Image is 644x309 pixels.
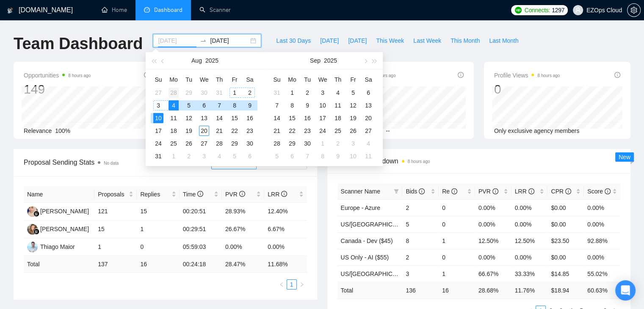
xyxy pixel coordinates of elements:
[318,113,328,123] div: 17
[547,216,584,232] td: $0.00
[154,6,182,14] span: Dashboard
[169,151,179,161] div: 1
[227,112,242,124] td: 2025-08-15
[315,112,330,124] td: 2025-09-17
[451,36,480,45] span: This Month
[214,100,224,110] div: 7
[330,86,345,99] td: 2025-09-04
[104,161,119,166] span: No data
[392,185,401,198] span: filter
[494,81,560,97] div: 0
[181,137,196,150] td: 2025-08-26
[627,3,641,17] button: setting
[330,137,345,150] td: 2025-10-02
[169,100,179,110] div: 4
[269,137,285,150] td: 2025-09-28
[180,203,222,221] td: 00:20:51
[345,73,361,86] th: Fr
[451,188,457,194] span: info-circle
[287,138,297,149] div: 29
[402,199,439,216] td: 2
[446,34,484,47] button: This Month
[279,282,284,287] span: left
[27,242,38,252] img: TM
[324,52,337,69] button: 2025
[24,127,52,134] span: Relevance
[386,127,390,134] span: --
[318,100,328,110] div: 10
[137,186,179,203] th: Replies
[348,126,358,136] div: 26
[272,113,282,123] div: 14
[409,34,446,47] button: Last Week
[196,150,212,163] td: 2025-09-03
[227,99,242,112] td: 2025-08-08
[169,113,179,123] div: 11
[181,112,196,124] td: 2025-08-12
[242,124,257,137] td: 2025-08-23
[376,36,404,45] span: This Week
[200,37,207,44] span: to
[341,270,459,277] a: US/[GEOGRAPHIC_DATA] - Keywords ($40)
[584,216,620,232] td: 0.00%
[225,191,245,198] span: PVR
[281,191,287,197] span: info-circle
[511,216,548,232] td: 0.00%
[184,126,194,136] div: 19
[242,150,257,163] td: 2025-09-06
[214,138,224,149] div: 28
[361,86,376,99] td: 2025-09-06
[345,112,361,124] td: 2025-09-19
[302,138,312,149] div: 30
[511,199,548,216] td: 0.00%
[515,188,534,195] span: LRR
[287,279,297,290] li: 1
[333,151,343,161] div: 9
[276,36,311,45] span: Last 30 Days
[24,157,211,168] span: Proposal Sending Stats
[345,86,361,99] td: 2025-09-05
[361,73,376,86] th: Sa
[333,126,343,136] div: 25
[40,207,89,216] div: [PERSON_NAME]
[361,150,376,163] td: 2025-10-11
[614,72,620,78] span: info-circle
[330,73,345,86] th: Th
[287,126,297,136] div: 22
[363,151,373,161] div: 11
[287,100,297,110] div: 8
[27,224,38,235] img: NK
[627,7,641,14] a: setting
[229,126,240,136] div: 22
[269,112,285,124] td: 2025-09-14
[199,151,209,161] div: 3
[166,137,181,150] td: 2025-08-25
[140,190,169,199] span: Replies
[27,206,38,217] img: AJ
[300,86,315,99] td: 2025-09-02
[489,36,518,45] span: Last Month
[153,138,163,149] div: 24
[547,199,584,216] td: $0.00
[492,188,498,194] span: info-circle
[285,73,300,86] th: Mo
[151,112,166,124] td: 2025-08-10
[348,113,358,123] div: 19
[151,124,166,137] td: 2025-08-17
[419,188,425,194] span: info-circle
[439,199,475,216] td: 0
[330,150,345,163] td: 2025-10-09
[245,100,255,110] div: 9
[214,113,224,123] div: 14
[24,186,94,203] th: Name
[269,150,285,163] td: 2025-10-05
[537,73,560,78] time: 8 hours ago
[242,86,257,99] td: 2025-08-02
[245,151,255,161] div: 6
[402,216,439,232] td: 5
[55,127,70,134] span: 100%
[227,124,242,137] td: 2025-08-22
[302,113,312,123] div: 16
[151,150,166,163] td: 2025-08-31
[315,86,330,99] td: 2025-09-03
